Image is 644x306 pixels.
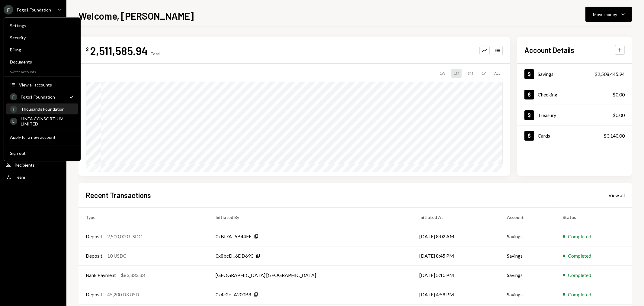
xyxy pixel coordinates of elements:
[4,68,81,74] div: Switch accounts
[500,227,556,246] td: Savings
[6,80,78,90] button: View all accounts
[524,45,574,55] h2: Account Details
[517,84,632,105] a: Checking$0.00
[4,5,13,15] div: F
[568,272,591,279] div: Completed
[14,162,35,168] div: Recipients
[19,82,75,87] div: View all accounts
[538,133,550,138] div: Cards
[10,47,75,52] div: Billing
[86,190,151,200] h2: Recent Transactions
[10,151,75,156] div: Sign out
[86,233,102,240] div: Deposit
[500,285,556,304] td: Savings
[492,69,503,78] div: ALL
[500,246,556,265] td: Savings
[608,192,625,198] a: View all
[568,233,591,240] div: Completed
[538,71,553,77] div: Savings
[90,44,148,57] div: 2,511,585.94
[86,291,102,298] div: Deposit
[86,252,102,259] div: Deposit
[500,265,556,285] td: Savings
[451,69,462,78] div: 1M
[10,135,75,140] div: Apply for a new account
[216,233,252,240] div: 0xBf7A...5B44FF
[21,94,65,99] div: Fogo1 Foundation
[10,93,17,100] div: F
[568,252,591,259] div: Completed
[479,69,488,78] div: 1Y
[6,116,78,126] a: LLINEA CONSORTIUM LIMITED
[21,116,75,126] div: LINEA CONSORTIUM LIMITED
[6,56,78,67] a: Documents
[604,132,625,139] div: $3,140.00
[585,7,632,22] button: Move money
[107,233,142,240] div: 2,500,000 USDC
[10,59,75,64] div: Documents
[216,291,251,298] div: 0x4c2c...A200B8
[465,69,476,78] div: 3M
[594,70,625,78] div: $2,508,445.94
[608,192,625,198] div: View all
[86,272,116,279] div: Bank Payment
[613,91,625,98] div: $0.00
[538,92,557,97] div: Checking
[150,51,160,56] div: Total
[208,265,412,285] td: [GEOGRAPHIC_DATA] [GEOGRAPHIC_DATA]
[17,7,51,12] div: Fogo1 Foundation
[500,207,556,227] th: Account
[412,246,500,265] td: [DATE] 8:45 PM
[593,11,617,18] div: Move money
[556,207,632,227] th: Status
[568,291,591,298] div: Completed
[14,174,25,180] div: Team
[613,112,625,119] div: $0.00
[107,252,127,259] div: 10 USDC
[10,118,17,125] div: L
[437,69,448,78] div: 1W
[412,207,500,227] th: Initiated At
[412,227,500,246] td: [DATE] 8:02 AM
[78,207,208,227] th: Type
[6,148,78,159] button: Sign out
[6,44,78,55] a: Billing
[517,64,632,84] a: Savings$2,508,445.94
[216,252,253,259] div: 0x8bcD...6DD693
[21,106,75,112] div: Thousands Foundation
[107,291,139,298] div: 45,200 DKUSD
[6,20,78,31] a: Settings
[208,207,412,227] th: Initiated By
[517,105,632,125] a: Treasury$0.00
[10,35,75,40] div: Security
[412,265,500,285] td: [DATE] 5:10 PM
[538,112,556,118] div: Treasury
[6,32,78,43] a: Security
[4,171,63,182] a: Team
[412,285,500,304] td: [DATE] 4:58 PM
[10,23,75,28] div: Settings
[6,132,78,143] button: Apply for a new account
[517,125,632,146] a: Cards$3,140.00
[6,103,78,114] a: TThousands Foundation
[78,10,194,22] h1: Welcome, [PERSON_NAME]
[121,272,145,279] div: $83,333.33
[86,46,89,52] div: $
[4,159,63,170] a: Recipients
[10,106,17,113] div: T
